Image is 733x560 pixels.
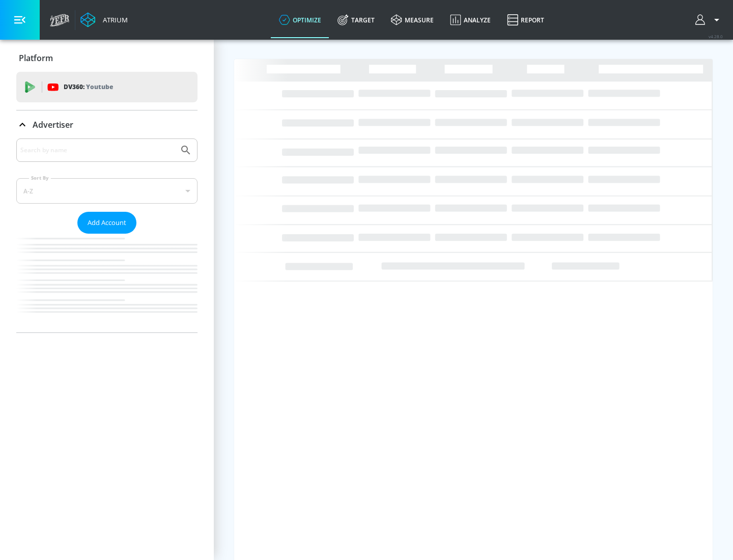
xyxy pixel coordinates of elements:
a: Report [499,2,552,38]
div: Atrium [99,15,128,24]
a: Atrium [80,12,128,27]
label: Sort By [29,175,51,181]
p: Advertiser [33,119,73,130]
span: Add Account [88,217,126,229]
span: v 4.28.0 [709,34,723,39]
div: Advertiser [16,138,198,332]
div: DV360: Youtube [16,72,198,102]
a: Target [329,2,383,38]
a: Analyze [442,2,499,38]
a: optimize [271,2,329,38]
p: Youtube [86,81,113,92]
div: Advertiser [16,110,198,139]
p: DV360: [64,81,113,93]
button: Add Account [77,212,136,234]
div: A-Z [16,178,198,204]
p: Platform [19,52,53,64]
div: Platform [16,44,198,72]
nav: list of Advertiser [16,234,198,332]
input: Search by name [20,144,175,157]
a: measure [383,2,442,38]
